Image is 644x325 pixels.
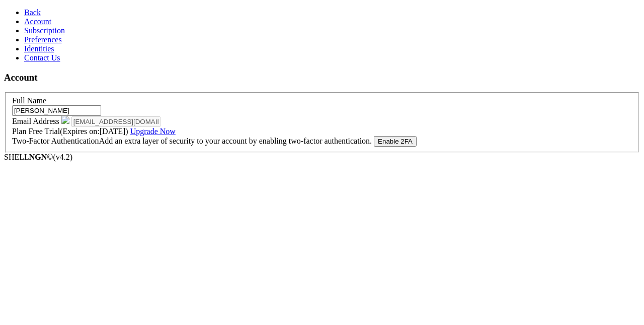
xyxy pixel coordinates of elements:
input: Full Name [12,105,101,116]
a: Upgrade Now [130,127,176,136]
a: Account [24,17,51,26]
span: SHELL © [4,153,72,161]
span: 4.2.0 [53,153,73,161]
a: Subscription [24,26,65,35]
label: Full Name [12,96,46,105]
a: Back [24,8,41,17]
b: NGN [29,153,47,161]
img: google-icon.svg [61,116,69,124]
h3: Account [4,72,640,83]
a: Preferences [24,35,62,44]
label: Plan [12,127,176,136]
span: Add an extra layer of security to your account by enabling two-factor authentication. [99,137,372,145]
label: Email Address [12,117,71,125]
button: Enable 2FA [374,136,417,147]
span: Free Trial (Expires on: [DATE] ) [28,127,175,136]
label: Two-Factor Authentication [12,137,374,145]
a: Contact Us [24,53,60,62]
a: Identities [24,44,54,53]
